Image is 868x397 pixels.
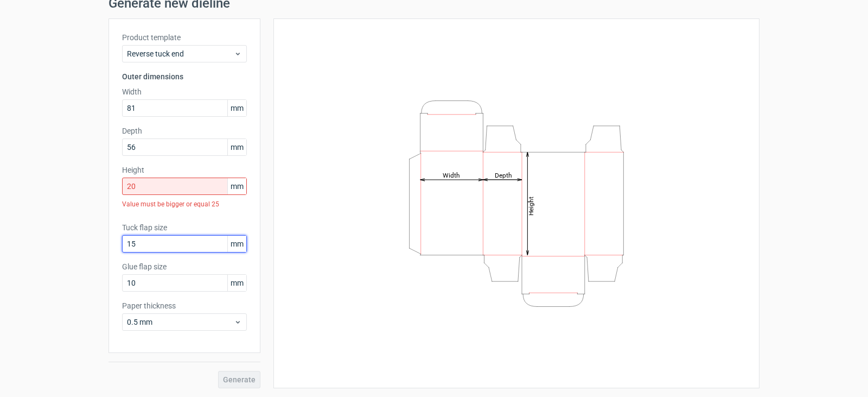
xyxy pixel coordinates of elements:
tspan: Height [527,196,535,215]
div: Value must be bigger or equal 25 [122,195,247,213]
tspan: Width [443,171,460,179]
label: Width [122,86,247,97]
span: mm [227,139,246,155]
span: mm [227,100,246,116]
label: Glue flap size [122,261,247,272]
span: Reverse tuck end [127,48,234,59]
span: mm [227,236,246,252]
span: 0.5 mm [127,317,234,327]
tspan: Depth [495,171,512,179]
label: Height [122,165,247,175]
label: Product template [122,32,247,43]
span: mm [227,275,246,291]
label: Paper thickness [122,300,247,311]
h3: Outer dimensions [122,71,247,82]
span: mm [227,178,246,194]
label: Tuck flap size [122,222,247,233]
label: Depth [122,125,247,136]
